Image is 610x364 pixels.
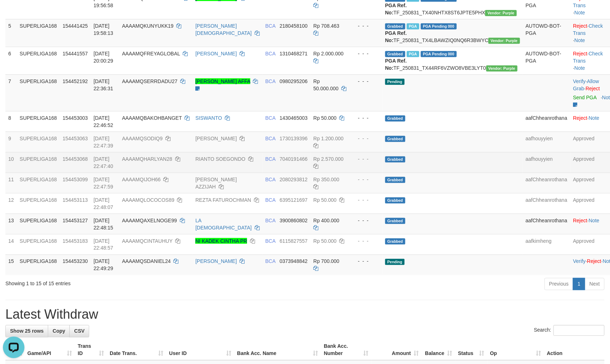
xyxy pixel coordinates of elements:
a: Verify [573,259,586,264]
span: Grabbed [385,23,405,29]
a: Check Trans [573,51,603,64]
span: BCA [265,115,276,121]
span: Copy 1310468271 to clipboard [280,51,308,56]
div: - - - [352,155,379,163]
a: Send PGA [573,95,597,100]
span: Copy 3900860802 to clipboard [280,218,308,223]
div: - - - [352,217,379,224]
th: Action [544,340,605,360]
a: [PERSON_NAME] [195,136,237,141]
span: Grabbed [385,115,405,122]
span: Rp 2.000.000 [313,51,343,56]
span: Rp 50.000.000 [313,78,338,91]
span: AAAAMQLOCOCOS89 [122,197,174,203]
td: SUPERLIGA168 [17,74,60,111]
span: [DATE] 20:00:29 [94,51,113,64]
span: AAAAMQAXELNOGE99 [122,218,177,223]
td: TF_250831_TX44RF6VZWO8VBE3LYT0 [382,47,523,74]
span: Copy 7040191466 to clipboard [280,156,308,162]
span: 154453099 [63,177,88,182]
span: 154453230 [63,259,88,264]
th: Status: activate to sort column ascending [455,340,487,360]
span: AAAAMQFREYAGLOBAL [122,51,180,56]
span: Pending [385,259,405,265]
td: 10 [5,152,17,173]
td: SUPERLIGA168 [17,173,60,193]
span: AAAAMQKUNYUKK19 [122,23,173,29]
td: 6 [5,47,17,74]
span: Grabbed [385,197,405,204]
td: 8 [5,111,17,132]
div: - - - [352,22,379,29]
div: - - - [352,196,379,204]
a: [PERSON_NAME] [195,51,237,56]
span: 154453113 [63,197,88,203]
span: AAAAMQHARLYAN28 [122,156,172,162]
div: - - - [352,237,379,245]
a: Copy [48,325,70,337]
span: Rp 700.000 [313,259,339,264]
div: - - - [352,114,379,122]
div: - - - [352,258,379,265]
td: aafChheanrothana [523,111,570,132]
span: 154453068 [63,156,88,162]
a: Previous [545,278,573,290]
span: [DATE] 19:58:13 [94,23,113,36]
span: BCA [265,259,276,264]
span: 154441425 [63,23,88,29]
th: Bank Acc. Name: activate to sort column ascending [234,340,321,360]
td: aafhouyyien [523,132,570,152]
span: [DATE] 22:47:59 [94,177,113,190]
span: Rp 50.000 [313,238,337,244]
a: [PERSON_NAME] [195,259,237,264]
td: SUPERLIGA168 [17,47,60,74]
span: Grabbed [385,238,405,245]
span: 154453063 [63,136,88,141]
a: Reject [587,259,601,264]
span: [DATE] 22:48:57 [94,238,113,251]
span: Rp 350.000 [313,177,339,182]
label: Search: [534,325,605,336]
a: NI KADEK CINTHA PR [195,238,247,244]
span: CSV [74,328,85,334]
span: Rp 2.570.000 [313,156,343,162]
h1: Latest Withdraw [5,308,605,322]
td: aafkimheng [523,234,570,255]
td: aafhouyyien [523,152,570,173]
span: 154453127 [63,218,88,223]
td: AUTOWD-BOT-PGA [523,19,570,47]
span: AAAAMQSODIQ9 [122,136,163,141]
td: 12 [5,193,17,214]
span: Copy 6395121697 to clipboard [280,197,308,203]
span: 154453003 [63,115,88,121]
span: Copy 2080293812 to clipboard [280,177,308,182]
span: Show 25 rows [10,328,44,334]
th: Trans ID: activate to sort column ascending [75,340,107,360]
span: Grabbed [385,51,405,57]
span: Copy 6115827557 to clipboard [280,238,308,244]
span: Rp 400.000 [313,218,339,223]
a: LA [DEMOGRAPHIC_DATA] [195,218,252,231]
span: Vendor URL: https://trx4.1velocity.biz [485,10,516,16]
span: [DATE] 22:49:29 [94,259,113,272]
div: - - - [352,176,379,183]
span: [DATE] 22:36:31 [94,78,113,91]
span: [DATE] 22:46:52 [94,115,113,128]
th: Bank Acc. Number: activate to sort column ascending [321,340,372,360]
a: Verify [573,78,586,84]
span: [DATE] 22:48:15 [94,218,113,231]
span: 154453183 [63,238,88,244]
th: Balance: activate to sort column ascending [422,340,455,360]
a: Next [585,278,605,290]
td: SUPERLIGA168 [17,193,60,214]
span: Marked by aafsoycanthlai [407,23,419,29]
td: aafChheanrothana [523,214,570,234]
a: Note [589,115,600,121]
span: Rp 708.463 [313,23,339,29]
span: Vendor URL: https://trx4.1velocity.biz [486,65,518,72]
span: Grabbed [385,156,405,163]
span: · [573,78,599,91]
span: AAAAMQIJOH66 [122,177,160,182]
span: BCA [265,156,276,162]
a: Note [574,10,585,15]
